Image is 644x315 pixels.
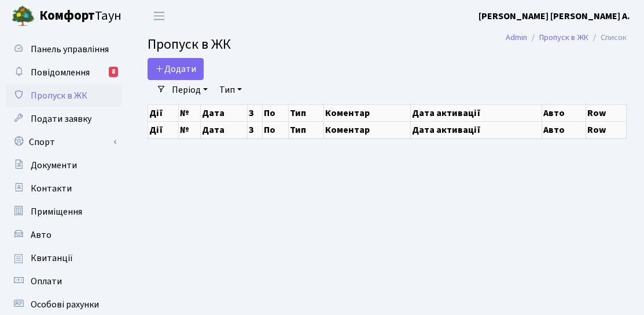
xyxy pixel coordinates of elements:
div: 8 [109,67,118,77]
a: Документи [6,154,122,177]
th: Дата [201,121,248,138]
a: Період [167,80,212,100]
button: Переключити навігацію [145,6,174,26]
span: Контакти [31,182,72,195]
a: Тип [215,80,246,100]
a: Контакти [6,177,122,200]
span: Подати заявку [31,113,91,125]
a: Квитанції [6,247,122,270]
a: Повідомлення8 [6,61,122,84]
nav: breadcrumb [488,26,644,50]
a: Admin [506,31,527,44]
th: По [262,121,289,138]
th: По [262,104,289,121]
a: Приміщення [6,200,122,223]
th: Авто [542,104,586,121]
span: Документи [31,159,77,172]
span: Пропуск в ЖК [31,89,87,102]
th: Дата [201,104,248,121]
span: Особові рахунки [31,298,99,311]
th: Авто [542,121,586,138]
th: № [179,121,201,138]
a: Пропуск в ЖК [539,31,588,44]
th: Коментар [323,121,410,138]
th: Дата активації [410,121,542,138]
th: Коментар [323,104,410,121]
a: Оплати [6,270,122,293]
th: Тип [289,121,323,138]
a: Подати заявку [6,107,122,131]
a: Панель управління [6,38,122,61]
span: Повідомлення [31,66,90,79]
a: Додати [148,58,204,80]
span: Пропуск в ЖК [148,34,231,55]
span: Додати [155,63,196,75]
b: [PERSON_NAME] [PERSON_NAME] А. [479,10,630,23]
th: Дата активації [410,104,542,121]
b: Комфорт [39,6,95,25]
th: Row [586,121,627,138]
a: Пропуск в ЖК [6,84,122,107]
span: Квитанції [31,252,73,265]
a: Спорт [6,131,122,154]
span: Оплати [31,275,62,288]
a: [PERSON_NAME] [PERSON_NAME] А. [479,9,630,23]
span: Панель управління [31,43,109,56]
span: Приміщення [31,205,82,218]
th: З [247,121,262,138]
th: Дії [148,104,179,121]
img: logo.png [12,5,35,28]
li: Список [588,31,627,44]
th: Row [586,104,627,121]
th: Тип [289,104,323,121]
span: Таун [39,6,122,26]
a: Авто [6,223,122,247]
th: № [179,104,201,121]
span: Авто [31,229,51,241]
th: З [247,104,262,121]
th: Дії [148,121,179,138]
